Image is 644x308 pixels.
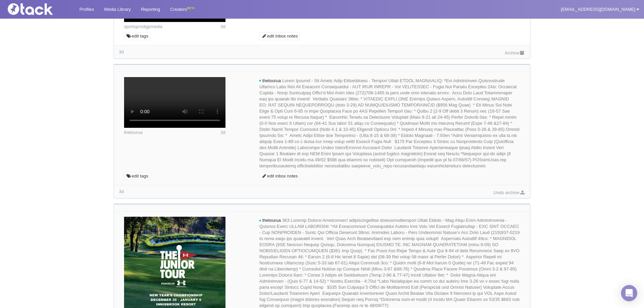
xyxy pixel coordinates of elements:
time: Posted: 2025-09-16 13:40 UTC [220,129,225,136]
div: BETA [187,5,195,12]
span: 3d [220,24,225,29]
span: thetourua [262,78,281,83]
i: new [259,220,261,222]
i: new [259,80,261,82]
img: Tack [5,3,73,15]
span: Lorem Ipsumd - Sit Ametc Adip Elitseddoeiu - Tempori Utlab ETDOL MAGNAALIQ: *Eni Adminimven Quisn... [259,78,519,168]
a: Archive [505,50,525,55]
a: edit inbox notes [259,172,300,180]
span: thetourua [262,218,281,223]
a: Undo archive [494,190,525,195]
span: 3d [119,189,124,194]
time: Latest comment: 2025-09-16 13:40 UTC [119,189,124,194]
time: Posted: 2025-09-16 14:12 UTC [220,24,225,30]
a: edit inbox notes [259,32,300,40]
span: 3d [220,130,225,135]
a: thetourua [124,130,143,135]
a: edit tags [124,32,150,40]
div: Open Intercom Messenger [621,285,637,301]
span: 3d [119,49,124,54]
time: Latest comment: 2025-09-16 14:12 UTC [119,49,124,54]
a: edit tags [124,172,150,180]
a: sportsprodigymedia [124,24,162,29]
span: 363 Loremip Dolorsi Ametconsec! adipiscingelitse doeiusmodtempori Utlab Etdolo - Mag Aliqu Enim A... [259,218,520,308]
